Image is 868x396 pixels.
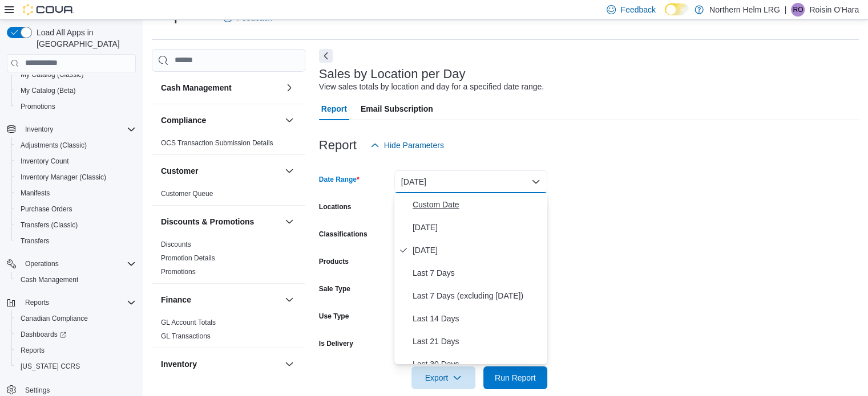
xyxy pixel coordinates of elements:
button: Reports [21,296,54,309]
a: Transfers [16,234,54,248]
span: RO [793,3,803,17]
label: Date Range [319,175,360,184]
span: [DATE] [413,243,543,257]
button: My Catalog (Classic) [11,67,140,83]
p: Northern Helm LRG [709,3,780,17]
button: Customer [161,165,280,177]
label: Is Delivery [319,339,353,348]
span: Inventory [21,123,136,136]
button: Adjustments (Classic) [11,137,140,153]
a: GL Account Totals [161,319,216,326]
a: Discounts [161,240,191,248]
a: Transfers (Classic) [16,218,82,232]
span: Reports [21,296,136,309]
a: GL Transactions [161,332,211,340]
button: Cash Management [161,82,280,93]
label: Sale Type [319,284,350,293]
div: Select listbox [394,193,547,364]
a: Inventory Count [16,154,74,168]
div: View sales totals by location and day for a specified date range. [319,81,544,93]
a: Dashboards [16,328,71,341]
a: Promotions [161,268,196,276]
a: My Catalog (Beta) [16,84,80,97]
button: Operations [21,257,63,271]
a: Inventory Manager (Classic) [16,170,111,184]
a: Adjustments (Classic) [16,138,91,152]
label: Use Type [319,312,349,321]
span: Transfers [16,234,136,248]
a: Promotions [16,100,60,113]
span: Promotions [161,267,196,276]
button: Compliance [161,115,280,126]
button: Customer [282,164,296,178]
span: Reports [21,346,45,355]
span: Washington CCRS [16,360,136,373]
span: Cash Management [16,273,136,287]
span: Load All Apps in [GEOGRAPHIC_DATA] [32,27,136,50]
button: My Catalog (Beta) [11,83,140,99]
button: Reports [2,295,140,311]
span: Promotions [16,100,136,113]
button: Hide Parameters [366,134,449,157]
button: Inventory [161,358,280,370]
span: Canadian Compliance [21,314,88,323]
button: Operations [2,256,140,272]
span: Last 21 Days [413,334,543,348]
button: Run Report [483,366,547,389]
span: Discounts [161,240,191,249]
button: Inventory [282,357,296,371]
button: Next [319,49,333,63]
span: Custom Date [413,198,543,211]
span: Last 30 Days [413,357,543,371]
span: Last 14 Days [413,312,543,325]
span: Email Subscription [361,97,433,120]
a: Reports [16,344,49,357]
a: Customer Queue [161,190,213,198]
span: OCS Transaction Submission Details [161,138,273,148]
span: Dashboards [16,328,136,341]
a: Canadian Compliance [16,312,92,325]
input: Dark Mode [665,3,689,15]
a: Cash Management [16,273,83,287]
label: Products [319,257,349,266]
button: Finance [161,294,280,305]
a: Dashboards [11,326,140,342]
span: Operations [21,257,136,271]
a: OCS Transaction Submission Details [161,139,273,147]
span: Promotions [21,102,55,111]
span: [US_STATE] CCRS [21,362,80,371]
span: Transfers (Classic) [16,218,136,232]
span: Report [321,97,347,120]
button: Transfers [11,233,140,249]
button: Reports [11,342,140,358]
span: Feedback [620,4,655,15]
a: Manifests [16,186,54,200]
p: Roisin O'Hara [809,3,859,17]
label: Locations [319,202,352,211]
span: Run Report [495,372,536,383]
button: Cash Management [11,272,140,288]
span: Settings [25,386,50,395]
span: Last 7 Days (excluding [DATE]) [413,289,543,303]
button: Compliance [282,113,296,127]
span: Hide Parameters [384,140,444,151]
span: My Catalog (Beta) [16,84,136,97]
button: Purchase Orders [11,201,140,217]
div: Customer [152,187,305,205]
div: Discounts & Promotions [152,238,305,283]
h3: Cash Management [161,82,232,93]
img: Cova [23,4,74,15]
a: My Catalog (Classic) [16,68,88,81]
h3: Sales by Location per Day [319,67,466,81]
button: Inventory [2,121,140,137]
span: Last 7 Days [413,266,543,280]
span: Adjustments (Classic) [21,141,87,150]
label: Classifications [319,230,368,239]
p: | [785,3,787,17]
span: [DATE] [413,221,543,234]
button: Export [411,366,475,389]
span: My Catalog (Beta) [21,86,76,95]
button: Discounts & Promotions [282,215,296,228]
span: Adjustments (Classic) [16,138,136,152]
span: Promotion Details [161,254,215,263]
